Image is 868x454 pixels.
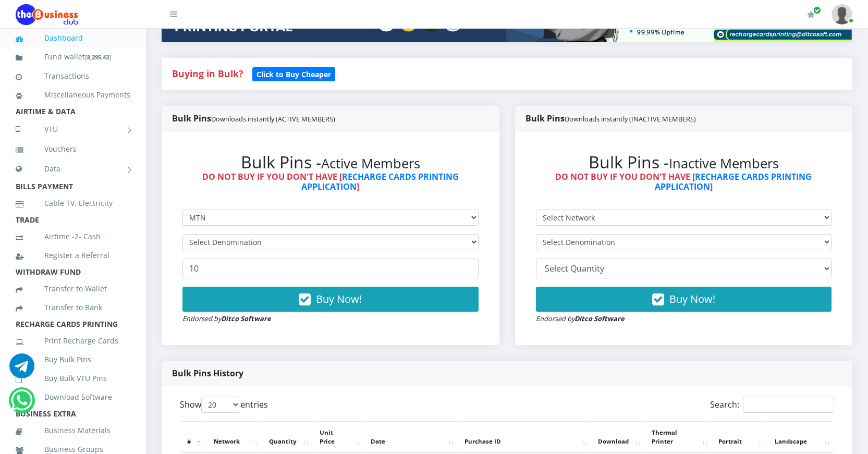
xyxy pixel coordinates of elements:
a: Buy Bulk Pins [16,348,130,372]
label: Search: [710,397,834,413]
a: Dashboard [16,26,130,50]
a: RECHARGE CARDS PRINTING APPLICATION [301,171,459,192]
input: Search: [743,397,834,413]
a: Chat for support [9,361,34,378]
th: Network: activate to sort column ascending [207,421,262,453]
strong: DO NOT BUY IF YOU DON'T HAVE [ ] [555,171,812,192]
a: Transfer to Bank [16,296,130,320]
h2: Bulk Pins - [182,152,479,172]
button: Buy Now! [182,287,479,312]
a: Fund wallet[8,295.43] [16,45,130,69]
a: Print Recharge Cards [16,329,130,353]
span: Buy Now! [316,292,362,306]
small: Downloads instantly (ACTIVE MEMBERS) [211,114,335,124]
th: Purchase ID: activate to sort column ascending [458,421,591,453]
select: Showentries [201,397,240,413]
a: Cable TV, Electricity [16,191,130,215]
b: 8,295.43 [87,53,109,61]
strong: Ditco Software [574,314,625,323]
img: User [832,4,852,24]
a: Register a Referral [16,243,130,267]
strong: Buying in Bulk? [172,67,243,80]
th: Quantity: activate to sort column ascending [263,421,312,453]
img: Logo [16,4,78,25]
a: Transactions [16,64,130,88]
th: Download: activate to sort column ascending [592,421,644,453]
strong: Ditco Software [221,314,271,323]
a: Airtime -2- Cash [16,225,130,249]
a: Transfer to Wallet [16,277,130,301]
span: Buy Now! [669,292,715,306]
strong: Bulk Pins History [172,367,243,379]
i: Renew/Upgrade Subscription [807,10,815,19]
label: Show entries [180,397,268,413]
a: Download Software [16,385,130,409]
th: Unit Price: activate to sort column ascending [313,421,363,453]
a: Data [16,156,130,182]
strong: Bulk Pins [525,113,696,124]
th: Landscape: activate to sort column ascending [768,421,833,453]
small: Downloads instantly (INACTIVE MEMBERS) [565,114,696,124]
a: RECHARGE CARDS PRINTING APPLICATION [655,171,812,192]
small: Endorsed by [536,314,625,323]
small: [ ] [85,53,111,61]
strong: DO NOT BUY IF YOU DON'T HAVE [ ] [202,171,459,192]
a: Click to Buy Cheaper [252,67,335,80]
button: Buy Now! [536,287,832,312]
strong: Bulk Pins [172,113,335,124]
input: Enter Quantity [182,259,479,278]
a: VTU [16,116,130,142]
th: #: activate to sort column descending [181,421,206,453]
b: Click to Buy Cheaper [256,69,331,79]
th: Date: activate to sort column ascending [364,421,457,453]
a: Vouchers [16,137,130,161]
a: Chat for support [11,396,32,413]
th: Portrait: activate to sort column ascending [712,421,767,453]
a: Buy Bulk VTU Pins [16,366,130,390]
small: Endorsed by [182,314,271,323]
th: Thermal Printer: activate to sort column ascending [645,421,712,453]
a: Miscellaneous Payments [16,83,130,107]
h2: Bulk Pins - [536,152,832,172]
a: Business Materials [16,419,130,443]
small: Inactive Members [669,154,779,173]
small: Active Members [321,154,420,173]
span: Renew/Upgrade Subscription [813,6,821,14]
